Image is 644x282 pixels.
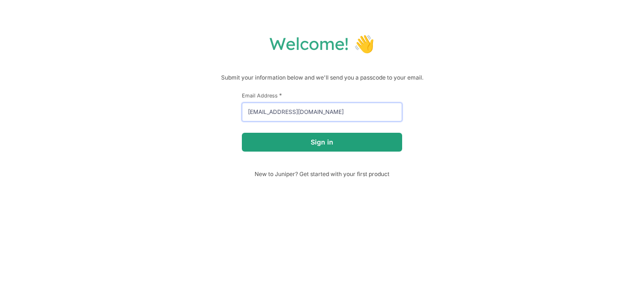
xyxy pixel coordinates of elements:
label: Email Address [242,92,402,99]
button: Sign in [242,133,402,152]
p: Submit your information below and we'll send you a passcode to your email. [9,73,635,82]
span: This field is required. [279,92,282,99]
input: email@example.com [242,103,402,121]
keeper-lock: Open Keeper Popup [385,106,396,118]
span: New to Juniper? Get started with your first product [242,170,402,177]
h1: Welcome! 👋 [9,33,635,54]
